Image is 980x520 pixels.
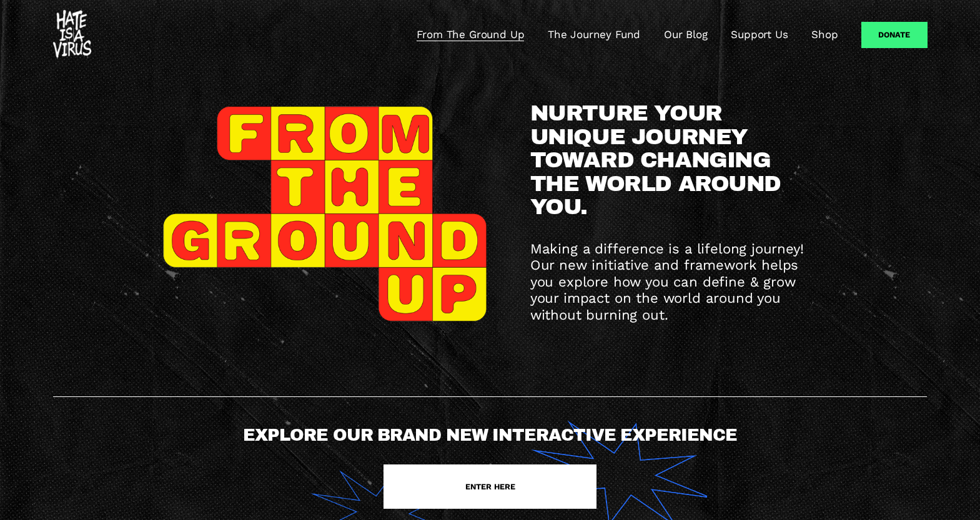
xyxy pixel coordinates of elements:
a: From The Ground Up [417,27,524,42]
span: NURTURE YOUR UNIQUE JOURNEY TOWARD CHANGING THE WORLD AROUND YOU. [530,101,788,218]
span: Making a difference is a lifelong journey! Our new initiative and framework helps you explore how... [530,240,809,323]
a: Support Us [731,27,788,42]
h4: EXPLORE OUR BRAND NEW INTERACTIVE EXPERIENCE [163,426,817,444]
a: ENTER HERE [384,464,597,509]
a: Donate [861,22,927,48]
img: #HATEISAVIRUS [53,10,91,60]
a: Our Blog [664,27,708,42]
a: Shop [811,27,838,42]
a: The Journey Fund [548,27,640,42]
